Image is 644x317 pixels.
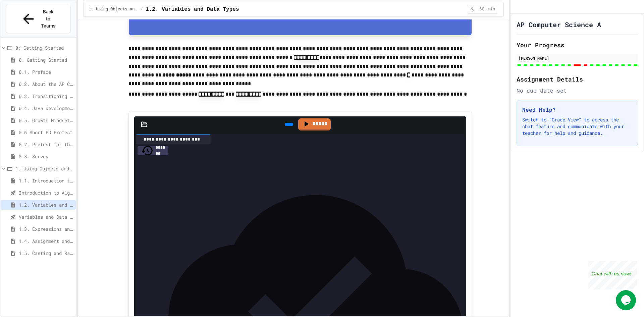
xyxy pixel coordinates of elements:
[517,20,601,29] h1: AP Computer Science A
[616,290,637,310] iframe: chat widget
[146,5,239,13] span: 1.2. Variables and Data Types
[19,201,73,208] span: 1.2. Variables and Data Types
[19,177,73,184] span: 1.1. Introduction to Algorithms, Programming, and Compilers
[19,105,73,112] span: 0.4. Java Development Environments
[522,106,632,114] h3: Need Help?
[19,250,73,257] span: 1.5. Casting and Ranges of Values
[89,7,138,12] span: 1. Using Objects and Methods
[488,7,495,12] span: min
[15,44,73,51] span: 0: Getting Started
[19,68,73,75] span: 0.1. Preface
[517,74,638,84] h2: Assignment Details
[19,189,73,196] span: Introduction to Algorithms, Programming, and Compilers
[141,7,143,12] span: /
[6,5,70,33] button: Back to Teams
[517,87,638,95] div: No due date set
[517,40,638,50] h2: Your Progress
[40,8,56,30] span: Back to Teams
[19,129,73,136] span: 0.6 Short PD Pretest
[19,117,73,124] span: 0.5. Growth Mindset and Pair Programming
[19,237,73,245] span: 1.4. Assignment and Input
[519,55,636,61] div: [PERSON_NAME]
[522,116,632,137] p: Switch to "Grade View" to access the chat feature and communicate with your teacher for help and ...
[15,165,73,172] span: 1. Using Objects and Methods
[19,81,73,88] span: 0.2. About the AP CSA Exam
[19,213,73,220] span: Variables and Data Types - Quiz
[477,7,487,12] span: 60
[19,56,73,63] span: 0. Getting Started
[19,93,73,100] span: 0.3. Transitioning from AP CSP to AP CSA
[19,141,73,148] span: 0.7. Pretest for the AP CSA Exam
[19,153,73,160] span: 0.8. Survey
[588,261,637,289] iframe: chat widget
[19,225,73,232] span: 1.3. Expressions and Output [New]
